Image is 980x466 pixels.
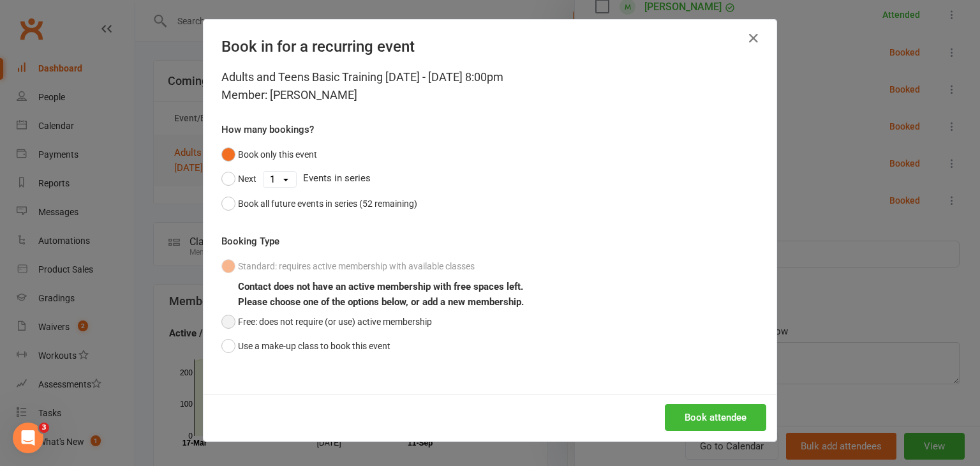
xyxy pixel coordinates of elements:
[221,38,759,56] h4: Book in for a recurring event
[221,68,759,104] div: Adults and Teens Basic Training [DATE] - [DATE] 8:00pm Member: [PERSON_NAME]
[221,142,317,167] button: Book only this event
[743,28,764,49] button: Close
[221,334,390,358] button: Use a make-up class to book this event
[221,122,314,137] label: How many bookings?
[238,281,523,292] b: Contact does not have an active membership with free spaces left.
[13,423,43,453] iframe: Intercom live chat
[665,404,766,431] button: Book attendee
[221,234,279,249] label: Booking Type
[221,167,256,191] button: Next
[221,192,417,216] button: Book all future events in series (52 remaining)
[238,296,524,308] b: Please choose one of the options below, or add a new membership.
[221,167,759,191] div: Events in series
[39,423,49,433] span: 3
[221,310,432,334] button: Free: does not require (or use) active membership
[238,197,417,211] div: Book all future events in series (52 remaining)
